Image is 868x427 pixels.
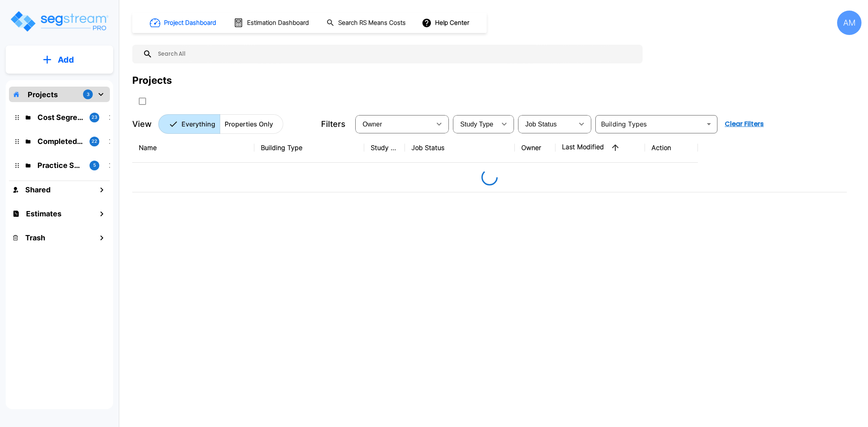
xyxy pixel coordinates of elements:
button: Add [6,48,113,72]
p: Properties Only [225,119,273,129]
th: Study Type [364,133,405,163]
p: Add [58,54,74,66]
th: Action [645,133,698,163]
input: Search All [153,45,638,63]
th: Job Status [405,133,515,163]
div: Select [520,113,573,135]
p: 22 [92,138,97,145]
h1: Search RS Means Costs [338,18,406,28]
p: View [132,118,152,130]
span: Study Type [460,121,493,128]
th: Owner [515,133,555,163]
p: Everything [181,119,215,129]
th: Building Type [254,133,364,163]
input: Building Types [598,118,702,130]
th: Last Modified [555,133,645,163]
th: Name [132,133,254,163]
h1: Project Dashboard [164,18,216,28]
p: Projects [28,89,58,100]
p: Completed Projects [37,136,83,147]
button: Estimation Dashboard [230,14,313,31]
button: SelectAll [134,93,151,109]
span: Owner [363,121,382,128]
p: Practice Samples [37,160,83,171]
h1: Estimation Dashboard [247,18,309,28]
div: Select [455,113,496,135]
span: Job Status [525,121,557,128]
p: 23 [92,114,97,121]
div: Select [357,113,431,135]
button: Search RS Means Costs [323,15,410,31]
p: Cost Segregation Studies [37,112,83,123]
button: Everything [158,114,220,134]
div: AM [837,11,861,35]
div: Projects [132,73,172,88]
p: 5 [93,162,96,169]
button: Open [703,118,715,130]
div: Platform [158,114,283,134]
p: 3 [87,91,90,98]
button: Project Dashboard [146,14,221,32]
button: Properties Only [220,114,283,134]
p: Filters [321,118,345,130]
h1: Shared [25,184,50,195]
button: Clear Filters [722,116,767,132]
h1: Estimates [26,208,61,219]
button: Help Center [420,15,472,30]
h1: Trash [25,232,45,243]
img: Logo [9,10,109,33]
